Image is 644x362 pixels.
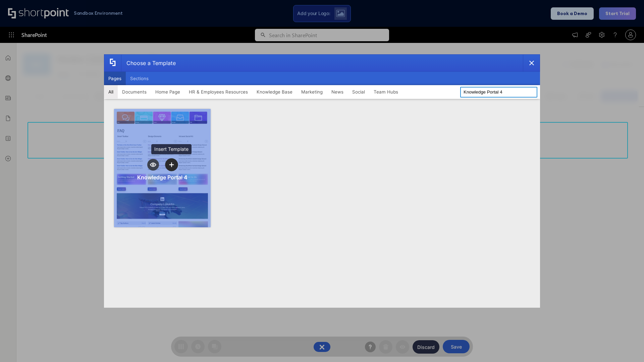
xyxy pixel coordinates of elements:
[121,55,176,71] div: Choose a Template
[151,85,184,99] button: Home Page
[184,85,252,99] button: HR & Employees Resources
[118,85,151,99] button: Documents
[348,85,369,99] button: Social
[610,330,644,362] iframe: Chat Widget
[104,72,126,85] button: Pages
[297,85,327,99] button: Marketing
[460,87,537,98] input: Search
[104,54,540,308] div: template selector
[327,85,348,99] button: News
[252,85,297,99] button: Knowledge Base
[104,85,118,99] button: All
[126,72,153,85] button: Sections
[369,85,402,99] button: Team Hubs
[137,174,187,181] div: Knowledge Portal 4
